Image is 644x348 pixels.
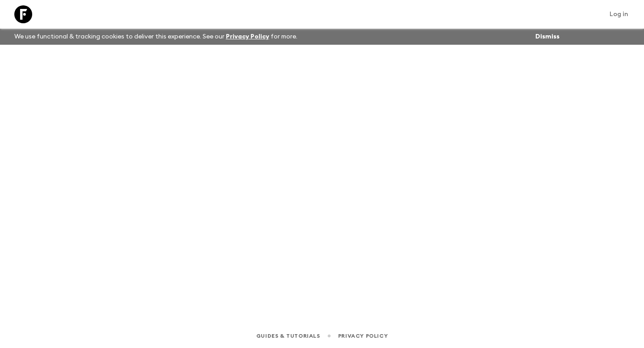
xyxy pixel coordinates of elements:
p: We use functional & tracking cookies to deliver this experience. See our for more. [11,29,301,45]
a: Privacy Policy [338,331,388,341]
button: Dismiss [533,30,562,43]
a: Privacy Policy [226,34,269,40]
a: Guides & Tutorials [256,331,320,341]
a: Log in [605,8,633,21]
